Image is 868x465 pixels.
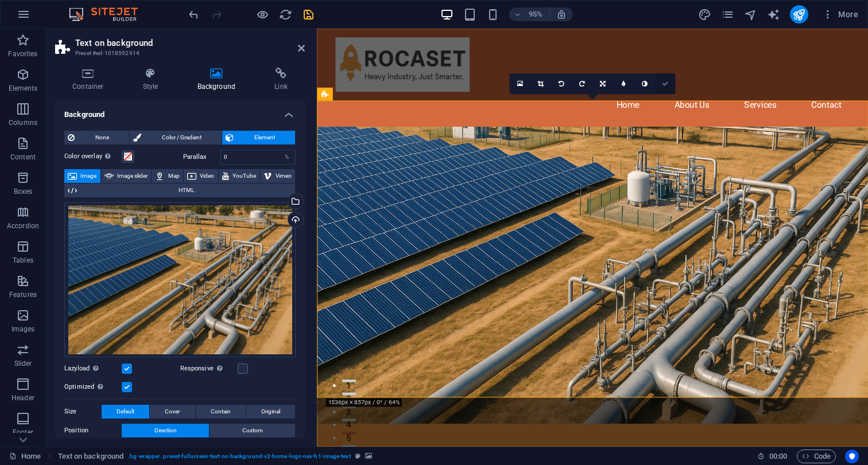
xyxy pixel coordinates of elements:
button: pages [721,7,735,21]
button: Direction [122,424,209,437]
label: Optimized [64,380,122,394]
i: Reload page [279,8,292,21]
h2: Text on background [75,38,305,48]
button: Contain [196,405,246,419]
a: Rotate left 90° [551,73,572,94]
label: Parallax [183,154,220,160]
button: reload [278,7,292,21]
div: % [279,150,295,164]
button: Color / Gradient [130,131,222,144]
label: Color overlay [64,150,122,163]
span: Vimeo [275,169,292,183]
a: Confirm ( ⌘ ⏎ ) [654,73,675,94]
h4: Container [55,68,126,92]
p: Images [11,325,35,334]
a: Crop mode [530,73,551,94]
button: YouTube [219,169,260,183]
p: Boxes [14,187,33,196]
span: YouTube [232,169,257,183]
p: Footer [13,428,33,437]
button: More [817,5,863,24]
p: Accordion [7,221,39,230]
h3: Preset #ed-1018592914 [75,48,282,58]
a: Change orientation [592,73,613,94]
span: . bg-wrapper .preset-fullscreen-text-on-background-v2-home-logo-nav-h1-image-text [128,450,350,463]
button: Click here to leave preview mode and continue editing [255,7,269,21]
i: On resize automatically adjust zoom level to fit chosen device. [556,9,567,19]
p: Elements [9,84,38,93]
button: design [698,7,712,21]
button: 5 [26,424,41,427]
span: None [78,131,126,144]
button: 95% [509,7,550,21]
img: Editor Logo [66,7,152,21]
i: This element contains a background [365,453,372,459]
label: Responsive [180,362,238,376]
button: Usercentrics [845,450,859,463]
i: Save (Ctrl+S) [302,8,315,21]
a: Select files from the file manager, stock photos, or upload file(s) [510,73,530,94]
span: Cover [165,405,180,419]
button: HTML [64,183,295,197]
button: 1 [26,369,41,372]
h4: Background [55,101,305,122]
button: Custom [210,424,295,437]
button: save [301,7,315,21]
button: undo [187,7,200,21]
span: Element [237,131,292,144]
p: Favorites [8,49,37,58]
i: Pages (Ctrl+Alt+S) [721,8,734,21]
span: Image [80,169,97,183]
label: Lazyload [64,362,122,376]
span: Original [261,405,280,419]
h4: Background [180,68,258,92]
button: Video [184,169,218,183]
span: 00 00 [769,450,787,463]
a: Rotate right 90° [572,73,592,94]
button: Code [797,450,836,463]
span: : [777,452,779,460]
label: Position [64,424,122,437]
button: None [64,131,129,144]
button: Default [102,405,149,419]
nav: breadcrumb [58,450,372,463]
button: publish [790,5,808,24]
i: Navigator [744,8,757,21]
h4: Link [257,68,305,92]
button: Vimeo [260,169,295,183]
p: Content [10,153,36,162]
i: Undo: Change image (Ctrl+Z) [187,8,200,21]
button: 6 [26,438,41,441]
button: text_generator [767,7,781,21]
span: More [822,9,858,20]
span: Default [117,405,134,419]
span: Contain [211,405,231,419]
span: Click to select. Double-click to edit [58,450,124,463]
p: Features [9,290,37,299]
button: Image slider [101,169,152,183]
span: Direction [154,424,177,437]
i: Design (Ctrl+Alt+Y) [698,8,711,21]
h6: 95% [526,7,545,21]
span: Code [802,450,831,463]
button: Original [246,405,295,419]
i: AI Writer [767,8,780,21]
i: This element is a customizable preset [355,453,361,459]
button: 4 [26,411,41,413]
p: Header [11,393,34,403]
span: Image slider [117,169,148,183]
a: Greyscale [634,73,654,94]
span: Video [200,169,215,183]
a: Click to cancel selection. Double-click to open Pages [9,450,41,463]
button: Cover [150,405,195,419]
button: Map [152,169,183,183]
h4: Style [126,68,180,92]
p: Columns [9,118,37,127]
button: Image [64,169,100,183]
i: Publish [792,8,805,21]
button: Element [222,131,295,144]
a: Blur [613,73,634,94]
button: navigator [744,7,758,21]
button: 2 [26,383,41,386]
span: Color / Gradient [145,131,218,144]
